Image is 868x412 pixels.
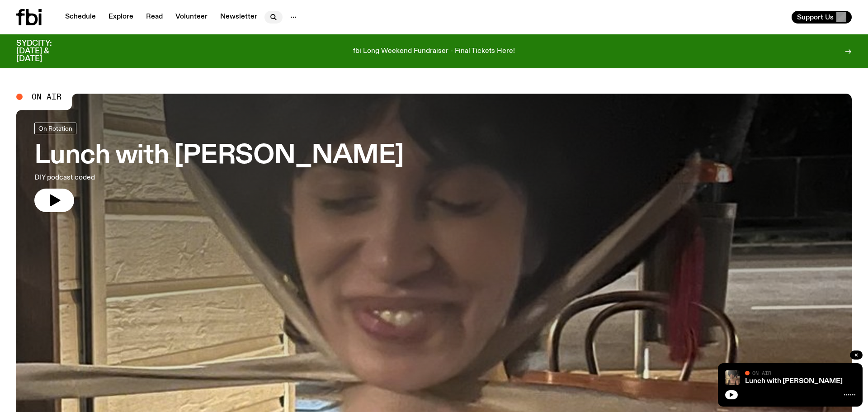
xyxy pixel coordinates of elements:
span: On Air [752,370,771,376]
a: Explore [103,11,139,24]
span: Support Us [797,13,834,21]
h3: SYDCITY: [DATE] & [DATE] [16,40,74,63]
span: On Rotation [38,125,72,132]
a: Lunch with [PERSON_NAME] [745,378,843,385]
a: Read [141,11,168,24]
span: On Air [32,93,61,101]
a: Volunteer [170,11,213,24]
a: Schedule [60,11,101,24]
a: Newsletter [215,11,263,24]
h3: Lunch with [PERSON_NAME] [34,143,404,169]
a: Lunch with [PERSON_NAME]DIY podcast coded [34,123,404,212]
p: DIY podcast coded [34,172,266,183]
p: fbi Long Weekend Fundraiser - Final Tickets Here! [353,47,515,56]
a: On Rotation [34,123,76,134]
button: Support Us [792,11,852,24]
